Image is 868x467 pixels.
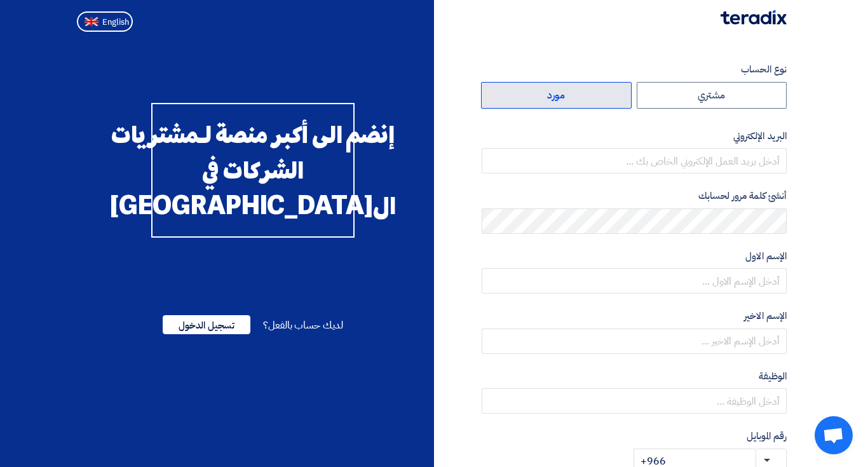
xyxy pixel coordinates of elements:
input: أدخل بريد العمل الإلكتروني الخاص بك ... [482,148,787,173]
label: أنشئ كلمة مرور لحسابك [482,189,787,203]
input: أدخل الإسم الاول ... [482,268,787,294]
label: مشتري [637,82,787,109]
input: أدخل الإسم الاخير ... [482,328,787,354]
label: رقم الموبايل [482,429,787,443]
span: لديك حساب بالفعل؟ [263,318,342,333]
img: en-US.png [85,17,98,27]
div: Open chat [815,416,853,454]
span: English [102,18,129,27]
label: الإسم الاول [482,249,787,264]
div: إنضم الى أكبر منصة لـمشتريات الشركات في ال[GEOGRAPHIC_DATA] [151,103,355,238]
label: مورد [481,82,632,109]
label: البريد الإلكتروني [482,129,787,144]
label: نوع الحساب [482,62,787,77]
input: أدخل الوظيفة ... [482,388,787,414]
button: English [77,11,133,32]
img: Teradix logo [721,10,787,25]
a: تسجيل الدخول [163,318,250,333]
label: الإسم الاخير [482,309,787,323]
label: الوظيفة [482,369,787,384]
span: تسجيل الدخول [163,315,250,334]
